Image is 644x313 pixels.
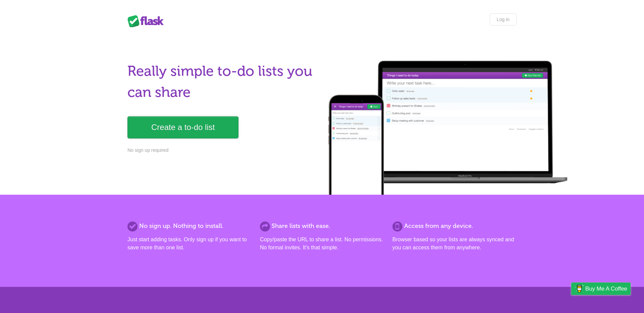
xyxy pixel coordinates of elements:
[490,13,517,25] a: Log in
[260,222,384,231] h2: Share lists with ease.
[127,61,318,103] h1: Really simple to-do lists you can share
[127,222,252,231] h2: No sign up. Nothing to install.
[571,283,631,295] a: Buy me a coffee
[127,116,238,138] a: Create a to-do list
[392,222,517,231] h2: Access from any device.
[127,147,318,154] p: No sign up required
[575,283,584,294] img: Buy me a coffee
[260,236,384,252] p: Copy/paste the URL to share a list. No permissions. No formal invites. It's that simple.
[585,283,627,295] span: Buy me a coffee
[127,15,168,27] div: Flask Lists
[127,236,252,252] p: Just start adding tasks. Only sign up if you want to save more than one list.
[392,236,517,252] p: Browser based so your lists are always synced and you can access them from anywhere.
